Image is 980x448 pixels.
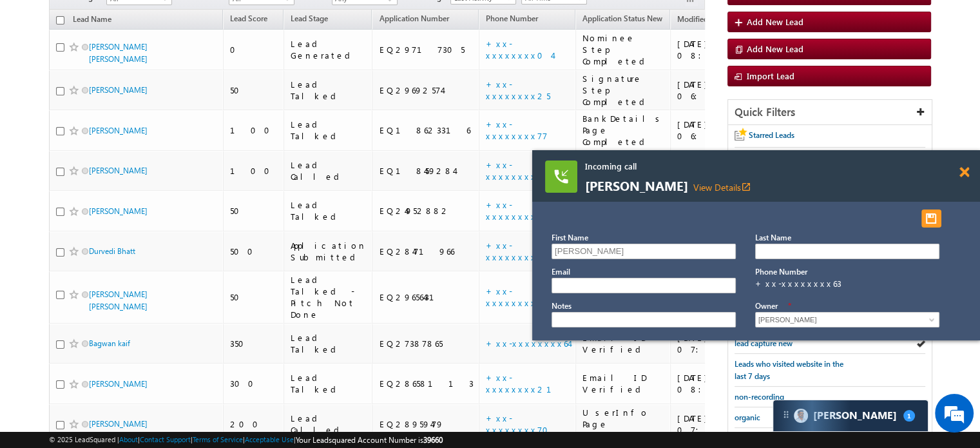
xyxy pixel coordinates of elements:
div: Lead Called [291,413,367,436]
input: Check all records [56,16,64,24]
span: Import Lead [747,70,794,81]
div: EQ18623316 [379,124,473,136]
a: Modified On (sorted descending) [671,12,739,28]
div: EQ28471966 [379,246,473,257]
a: [PERSON_NAME] [89,419,148,429]
a: Application Number [372,12,455,28]
img: Carter [794,409,808,423]
span: Add New Lead [747,16,803,27]
a: +xx-xxxxxxxx21 [486,372,567,394]
div: Nominee Step Completed [582,32,664,67]
div: Lead Talked [291,119,367,142]
div: +xx-xxxxxxxx63 [755,278,938,289]
span: Add New Lead [747,43,803,54]
a: [PERSON_NAME] [PERSON_NAME] [89,289,148,311]
a: +xx-xxxxxxxx77 [486,119,548,141]
span: Modified On [677,14,720,24]
i: View Details [741,182,751,192]
div: EQ28658113 [379,378,473,389]
a: +xx-xxxxxxxx36 [486,286,546,308]
div: EQ29717305 [379,44,473,55]
span: organic [735,413,760,422]
a: Lead Stage [284,12,334,28]
div: Email ID Verified [582,372,664,395]
a: Acceptable Use [245,435,294,443]
a: View Detailsopen_in_new [693,181,751,193]
div: [DATE] 07:36 PM [677,332,758,355]
a: [PERSON_NAME] [PERSON_NAME] [89,42,148,64]
img: d_60004797649_company_0_60004797649 [22,68,54,84]
div: Lead Talked [291,332,367,355]
a: +xx-xxxxxxxx25 [486,79,550,101]
button: Save and Dispose [921,209,941,228]
span: Your Leadsquared Account Number is [296,435,443,445]
div: 350 [230,338,278,349]
div: UserInfo Page Completed [582,407,664,442]
span: [PERSON_NAME] [585,179,894,193]
div: Email ID Verified [582,332,664,355]
div: EQ24952882 [379,205,473,217]
a: Phone Number [479,12,544,28]
div: [DATE] 08:06 PM [677,38,758,61]
label: Phone Number [755,267,807,277]
div: EQ27387865 [379,338,473,349]
div: 0 [230,44,278,55]
a: [PERSON_NAME] [89,166,148,175]
a: [PERSON_NAME] [89,85,148,95]
a: [PERSON_NAME] [89,206,148,216]
div: 50 [230,205,278,217]
a: Contact Support [140,435,191,443]
div: 100 [230,165,278,177]
div: Lead Talked [291,199,367,222]
span: Phone Number [486,14,538,23]
a: About [119,435,138,443]
span: © 2025 LeadSquared | | | | | [49,434,443,446]
a: Application Status New [576,12,669,28]
span: lead capture new [735,338,793,348]
div: 50 [230,84,278,96]
span: Lead Stage [291,14,328,23]
input: Type to Search [755,312,939,327]
div: EQ29656431 [379,291,473,303]
a: [PERSON_NAME] [89,379,148,389]
span: Leads who visited website in the last 7 days [735,359,843,381]
div: Chat with us now [67,68,216,84]
div: [DATE] 08:25 AM [677,372,758,395]
div: Lead Talked - Pitch Not Done [291,274,367,320]
label: Notes [552,301,572,311]
div: BankDetails Page Completed [582,113,664,148]
span: Application Number [379,14,448,23]
label: Email [552,267,570,277]
div: Lead Called [291,159,367,182]
a: Lead Name [66,12,118,29]
div: 50 [230,291,278,303]
div: 300 [230,378,278,389]
div: [DATE] 06:32 PM [677,79,758,102]
label: First Name [552,233,588,242]
em: Start Chat [175,351,234,368]
img: carter-drag [781,409,791,420]
div: 500 [230,246,278,257]
span: 1 [903,410,915,422]
div: carter-dragCarter[PERSON_NAME]1 [773,400,928,432]
div: EQ28959479 [379,418,473,430]
span: Carter [813,409,897,422]
label: Last Name [755,233,791,242]
a: Lead Score [224,12,274,28]
div: Minimize live chat window [211,6,242,37]
a: +xx-xxxxxxxx67 [486,240,546,262]
div: Quick Filters [728,100,932,125]
a: +xx-xxxxxxxx39 [486,159,549,182]
a: +xx-xxxxxxxx04 [486,38,552,61]
a: +xx-xxxxxxxx64 [486,338,569,349]
div: 200 [230,418,278,430]
div: Lead Talked [291,79,367,102]
span: Incoming call [585,161,894,172]
div: Application Submitted [291,240,367,263]
span: Application Status New [582,14,662,23]
div: [DATE] 06:26 PM [677,119,758,142]
a: +xx-xxxxxxxx86 [486,199,549,222]
a: Bagwan kaif [89,338,130,348]
label: Owner [755,301,778,311]
a: Terms of Service [193,435,243,443]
